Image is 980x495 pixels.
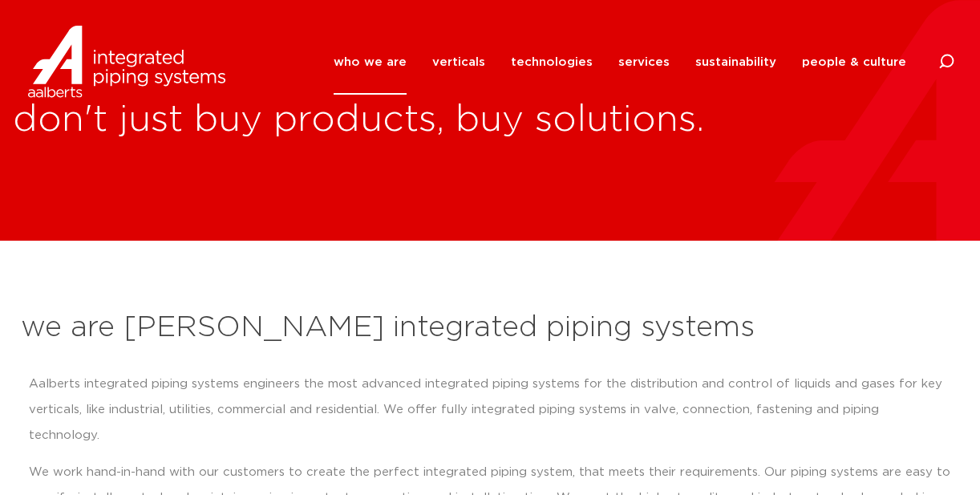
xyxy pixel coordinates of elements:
[618,30,670,95] a: services
[21,309,959,347] h2: we are [PERSON_NAME] integrated piping systems
[432,30,485,95] a: verticals
[334,30,906,95] nav: Menu
[334,30,407,95] a: who we are
[802,30,906,95] a: people & culture
[13,95,980,146] h1: don't just buy products, buy solutions.
[695,30,776,95] a: sustainability
[29,371,951,448] p: Aalberts integrated piping systems engineers the most advanced integrated piping systems for the ...
[511,30,593,95] a: technologies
